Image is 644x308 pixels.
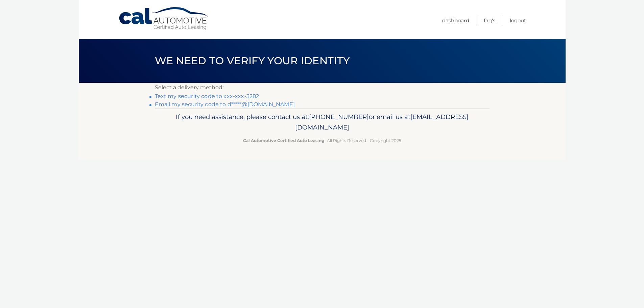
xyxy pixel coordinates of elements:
a: Email my security code to d*****@[DOMAIN_NAME] [155,101,295,108]
span: [PHONE_NUMBER] [309,113,369,121]
a: Dashboard [442,15,469,26]
p: Select a delivery method: [155,83,490,92]
p: If you need assistance, please contact us at: or email us at [159,112,485,133]
strong: Cal Automotive Certified Auto Leasing [243,138,324,143]
a: Text my security code to xxx-xxx-3282 [155,93,259,99]
a: FAQ's [484,15,495,26]
a: Logout [510,15,526,26]
p: - All Rights Reserved - Copyright 2025 [159,137,485,144]
a: Cal Automotive [118,7,210,31]
span: We need to verify your identity [155,54,350,67]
